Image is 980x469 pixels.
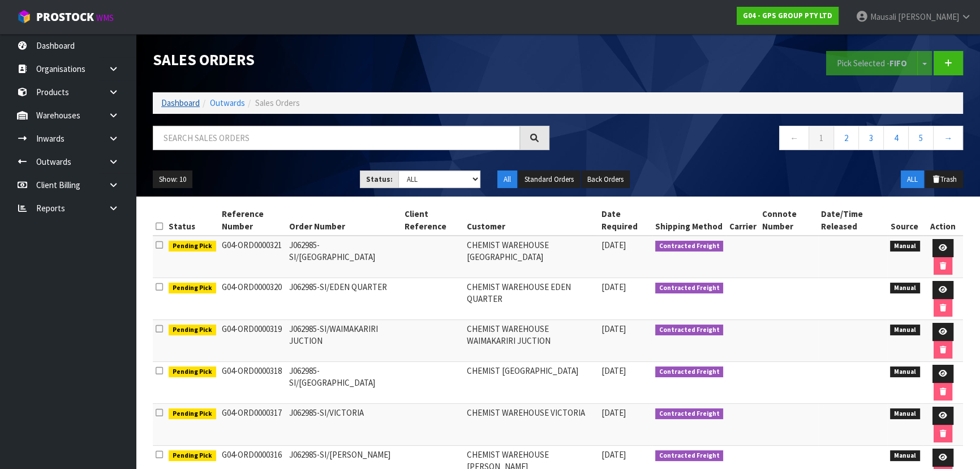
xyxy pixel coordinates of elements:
a: 1 [809,126,834,150]
span: Manual [890,325,920,336]
img: cube-alt.png [17,10,31,24]
button: Back Orders [581,170,630,189]
span: Manual [890,366,920,378]
span: Contracted Freight [655,325,724,336]
button: All [497,170,517,189]
a: Outwards [210,97,245,108]
span: Sales Orders [255,97,300,108]
span: Mausali [870,11,896,22]
button: ALL [901,170,924,189]
td: G04-ORD0000319 [219,320,286,362]
button: Trash [925,170,963,189]
span: [DATE] [601,449,626,460]
th: Date/Time Released [818,205,888,236]
a: 3 [858,126,884,150]
td: J062985-SI/EDEN QUARTER [286,278,402,320]
span: [DATE] [601,282,626,292]
th: Shipping Method [652,205,727,236]
td: J062985-SI/VICTORIA [286,404,402,446]
a: G04 - GPS GROUP PTY LTD [737,7,839,25]
th: Order Number [286,205,402,236]
th: Reference Number [219,205,286,236]
span: Pending Pick [169,241,216,252]
span: ProStock [36,10,94,24]
td: J062985-SI/[GEOGRAPHIC_DATA] [286,362,402,404]
th: Date Required [599,205,652,236]
span: Contracted Freight [655,450,724,462]
button: Pick Selected -FIFO [826,51,918,75]
span: [DATE] [601,323,626,334]
span: Contracted Freight [655,283,724,294]
span: [DATE] [601,407,626,418]
span: Pending Pick [169,366,216,378]
span: Contracted Freight [655,366,724,378]
button: Show: 10 [153,170,192,189]
a: 5 [908,126,934,150]
h1: Sales Orders [153,51,549,68]
a: ← [779,126,809,150]
a: → [933,126,963,150]
span: Manual [890,450,920,462]
span: Pending Pick [169,408,216,420]
th: Customer [464,205,599,236]
th: Source [887,205,923,236]
a: 2 [833,126,859,150]
strong: G04 - GPS GROUP PTY LTD [743,11,832,20]
a: Dashboard [161,97,200,108]
td: G04-ORD0000318 [219,362,286,404]
button: Standard Orders [518,170,580,189]
span: [DATE] [601,240,626,250]
td: J062985-SI/[GEOGRAPHIC_DATA] [286,236,402,278]
span: Contracted Freight [655,408,724,420]
span: Manual [890,408,920,420]
td: G04-ORD0000320 [219,278,286,320]
th: Action [923,205,963,236]
th: Status [166,205,219,236]
td: CHEMIST [GEOGRAPHIC_DATA] [464,362,599,404]
input: Search sales orders [153,126,520,150]
span: [DATE] [601,365,626,376]
td: CHEMIST WAREHOUSE EDEN QUARTER [464,278,599,320]
nav: Page navigation [566,126,963,154]
th: Connote Number [759,205,818,236]
td: J062985-SI/WAIMAKARIRI JUCTION [286,320,402,362]
span: Manual [890,241,920,252]
td: CHEMIST WAREHOUSE [GEOGRAPHIC_DATA] [464,236,599,278]
strong: Status: [366,174,393,184]
span: Pending Pick [169,283,216,294]
td: CHEMIST WAREHOUSE VICTORIA [464,404,599,446]
td: CHEMIST WAREHOUSE WAIMAKARIRI JUCTION [464,320,599,362]
span: Contracted Freight [655,241,724,252]
td: G04-ORD0000321 [219,236,286,278]
a: 4 [883,126,909,150]
small: WMS [96,12,114,23]
span: [PERSON_NAME] [898,11,959,22]
strong: FIFO [889,58,907,69]
td: G04-ORD0000317 [219,404,286,446]
th: Carrier [726,205,759,236]
th: Client Reference [402,205,464,236]
span: Pending Pick [169,325,216,336]
span: Pending Pick [169,450,216,462]
span: Manual [890,283,920,294]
